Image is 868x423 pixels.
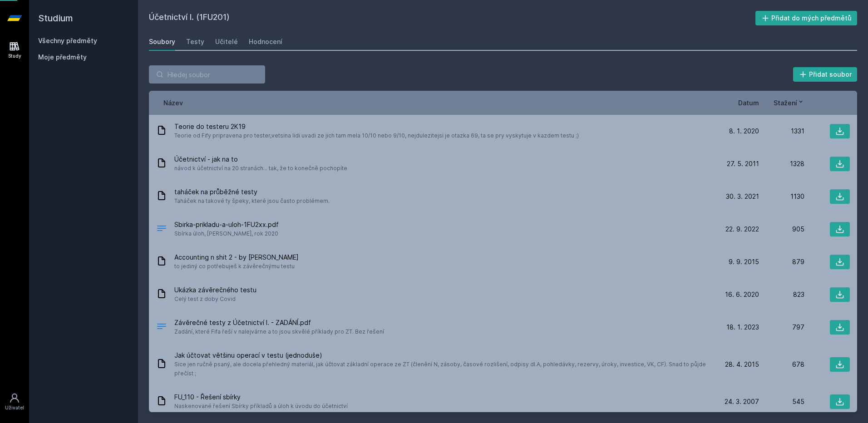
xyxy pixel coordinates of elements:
[174,155,347,164] span: Účetnictví - jak na to
[174,393,348,402] span: FU_110 - Řešení sbírky
[174,327,384,336] span: Zadání, které Fifa řeší v nalejvárne a to jsou skvělé příklady pro ZT. Bez řešení
[2,36,27,64] a: Study
[2,388,27,416] a: Uživatel
[725,360,759,369] span: 28. 4. 2015
[729,257,759,266] span: 9. 9. 2015
[726,192,759,201] span: 30. 3. 2021
[149,37,175,46] div: Soubory
[174,229,279,238] span: Sbírka úloh, [PERSON_NAME], rok 2020
[156,321,167,334] div: PDF
[174,253,299,262] span: Accounting n shit 2 - by [PERSON_NAME]
[5,404,24,411] div: Uživatel
[38,37,97,44] a: Všechny předměty
[174,295,256,304] span: Celý test z doby Covid
[759,323,804,332] div: 797
[249,33,282,51] a: Hodnocení
[174,131,579,140] span: Teorie od Fify pripravena pro tester,vetsina lidi uvadi ze jich tam mela 10/10 nebo 9/10, nejdule...
[727,159,759,168] span: 27. 5. 2011
[793,67,858,82] button: Přidat soubor
[156,223,167,236] div: PDF
[149,11,755,25] h2: Účetnictví I. (1FU201)
[725,290,759,299] span: 16. 6. 2020
[725,397,759,406] span: 24. 3. 2007
[215,37,238,46] div: Učitelé
[174,122,579,131] span: Teorie do testeru 2K19
[774,98,804,108] button: Stažení
[738,98,759,108] button: Datum
[163,98,183,108] button: Název
[174,402,348,411] span: Naskenované řešení Sbírky příkladů a úloh k úvodu do účetnictví
[186,33,204,51] a: Testy
[755,11,858,25] button: Přidat do mých předmětů
[729,127,759,136] span: 8. 1. 2020
[759,192,804,201] div: 1130
[174,164,347,173] span: návod k účetnictví na 20 stranách... tak, že to konečně pochopíte
[725,225,759,234] span: 22. 9. 2022
[174,187,330,197] span: taháček na průběžné testy
[174,351,710,360] span: Jak účtovat většinu operací v testu (jednoduše)
[149,65,265,84] input: Hledej soubor
[149,33,175,51] a: Soubory
[759,290,804,299] div: 823
[174,262,299,271] span: to jediný co potřebuješ k závěrečnýmu testu
[215,33,238,51] a: Učitelé
[249,37,282,46] div: Hodnocení
[759,127,804,136] div: 1331
[759,225,804,234] div: 905
[174,220,279,229] span: Sbirka-prikladu-a-uloh-1FU2xx.pdf
[759,397,804,406] div: 545
[174,197,330,206] span: Taháček na takové ty špeky, které jsou často problémem.
[759,257,804,266] div: 879
[8,53,21,59] div: Study
[759,159,804,168] div: 1328
[759,360,804,369] div: 678
[186,37,204,46] div: Testy
[774,98,797,108] span: Stažení
[174,285,256,295] span: Ukázka závěrečného testu
[174,360,710,378] span: Sice jen ručně psaný, ale docela přehledný materiál, jak účtovat základní operace ze ZT (členění ...
[726,323,759,332] span: 18. 1. 2023
[174,318,384,327] span: Závěrečné testy z Účetnictví I. - ZADÁNÍ.pdf
[38,53,87,62] span: Moje předměty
